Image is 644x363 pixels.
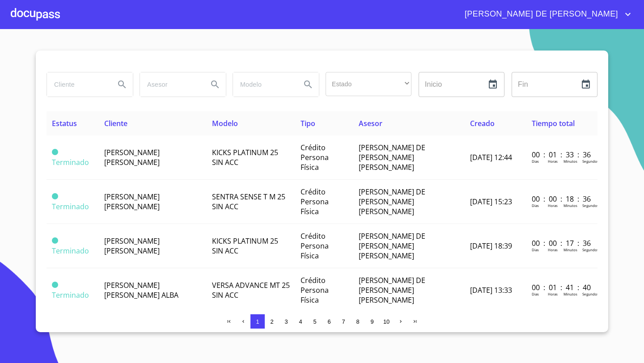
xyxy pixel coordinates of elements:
button: 6 [322,314,336,329]
p: Dias [532,291,539,296]
button: Search [297,74,319,95]
span: [DATE] 15:23 [470,197,512,207]
p: Minutos [563,203,577,208]
span: [DATE] 18:39 [470,241,512,251]
p: Dias [532,203,539,208]
button: Search [111,74,133,95]
span: KICKS PLATINUM 25 SIN ACC [212,236,278,256]
span: Terminado [52,246,89,256]
span: [PERSON_NAME] [PERSON_NAME] ALBA [104,280,178,300]
span: Asesor [359,118,382,128]
span: [PERSON_NAME] [PERSON_NAME] [104,148,160,167]
input: search [140,72,201,97]
input: search [47,72,108,97]
span: Cliente [104,118,127,128]
span: [PERSON_NAME] DE [PERSON_NAME] [PERSON_NAME] [359,231,425,261]
span: Terminado [52,282,58,288]
p: 00 : 01 : 33 : 36 [532,150,592,160]
button: 5 [308,314,322,329]
p: Minutos [563,291,577,296]
button: 8 [351,314,365,329]
p: Dias [532,247,539,252]
p: Horas [548,159,558,164]
span: VERSA ADVANCE MT 25 SIN ACC [212,280,290,300]
span: KICKS PLATINUM 25 SIN ACC [212,148,278,167]
span: Tiempo total [532,118,575,128]
span: [PERSON_NAME] DE [PERSON_NAME] [PERSON_NAME] [359,187,425,216]
span: [PERSON_NAME] DE [PERSON_NAME] [458,7,623,21]
p: 00 : 00 : 17 : 36 [532,238,592,248]
p: Segundos [582,247,599,252]
span: 5 [313,318,316,325]
span: Estatus [52,118,77,128]
div: ​ [326,72,411,96]
span: Terminado [52,237,58,244]
p: Minutos [563,247,577,252]
p: Segundos [582,203,599,208]
input: search [233,72,294,97]
p: Dias [532,159,539,164]
span: 9 [370,318,373,325]
button: 3 [279,314,293,329]
span: Crédito Persona Física [301,143,329,172]
span: SENTRA SENSE T M 25 SIN ACC [212,192,285,211]
button: 1 [250,314,265,329]
p: 00 : 00 : 18 : 36 [532,194,592,204]
span: [DATE] 12:44 [470,152,512,162]
span: 7 [342,318,345,325]
span: 4 [299,318,302,325]
span: 2 [270,318,273,325]
span: Creado [470,118,495,128]
p: Segundos [582,291,599,296]
span: Terminado [52,157,89,167]
span: 8 [356,318,359,325]
span: [PERSON_NAME] DE [PERSON_NAME] [PERSON_NAME] [359,275,425,305]
span: Terminado [52,202,89,211]
p: Horas [548,203,558,208]
p: 00 : 01 : 41 : 40 [532,283,592,292]
span: 3 [284,318,288,325]
span: Terminado [52,290,89,300]
span: 1 [256,318,259,325]
span: 6 [327,318,330,325]
button: 10 [379,314,394,329]
span: [DATE] 13:33 [470,285,512,295]
span: Crédito Persona Física [301,275,329,305]
span: [PERSON_NAME] DE [PERSON_NAME] [PERSON_NAME] [359,143,425,172]
span: Crédito Persona Física [301,231,329,261]
span: Terminado [52,149,58,155]
button: 2 [265,314,279,329]
button: 4 [293,314,308,329]
span: Tipo [301,118,315,128]
span: 10 [383,318,390,325]
span: [PERSON_NAME] [PERSON_NAME] [104,236,160,256]
button: 9 [365,314,379,329]
button: 7 [336,314,351,329]
p: Minutos [563,159,577,164]
button: account of current user [458,7,633,21]
span: Modelo [212,118,238,128]
span: Crédito Persona Física [301,187,329,216]
button: Search [204,74,226,95]
span: [PERSON_NAME] [PERSON_NAME] [104,192,160,211]
p: Horas [548,291,558,296]
p: Horas [548,247,558,252]
span: Terminado [52,193,58,199]
p: Segundos [582,159,599,164]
